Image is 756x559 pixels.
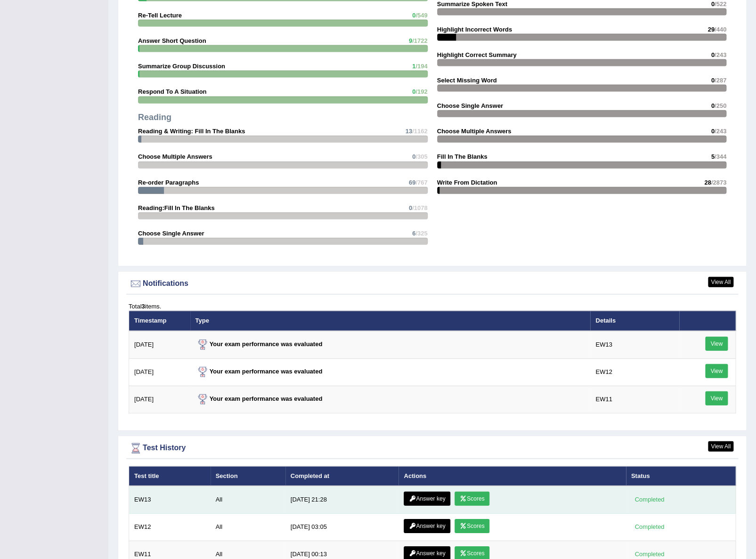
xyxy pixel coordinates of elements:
[129,386,190,413] td: [DATE]
[715,102,726,109] span: /250
[715,128,726,135] span: /243
[138,37,206,44] strong: Answer Short Question
[437,128,512,135] strong: Choose Multiple Answers
[711,128,714,135] span: 0
[412,128,428,135] span: /1162
[705,391,728,405] a: View
[190,311,591,331] th: Type
[711,102,714,109] span: 0
[715,153,726,160] span: /344
[707,26,714,33] span: 29
[129,311,190,331] th: Timestamp
[129,277,736,291] div: Notifications
[415,12,427,19] span: /549
[704,179,711,186] span: 28
[141,303,145,310] b: 3
[285,486,399,514] td: [DATE] 21:28
[631,522,668,532] div: Completed
[705,364,728,378] a: View
[195,368,323,375] strong: Your exam performance was evaluated
[415,88,427,95] span: /192
[715,77,726,84] span: /287
[437,102,503,109] strong: Choose Single Answer
[711,51,714,58] span: 0
[590,331,679,359] td: EW13
[412,63,415,70] span: 1
[138,204,215,211] strong: Reading:Fill In The Blanks
[437,51,517,58] strong: Highlight Correct Summary
[211,486,285,514] td: All
[409,179,415,186] span: 69
[138,63,225,70] strong: Summarize Group Discussion
[455,492,489,506] a: Scores
[705,337,728,351] a: View
[626,466,736,486] th: Status
[412,230,415,237] span: 6
[711,179,726,186] span: /2873
[398,466,626,486] th: Actions
[437,153,488,160] strong: Fill In The Blanks
[708,441,733,452] a: View All
[412,204,428,211] span: /1078
[138,113,171,122] strong: Reading
[590,386,679,413] td: EW11
[409,37,412,44] span: 9
[285,466,399,486] th: Completed at
[437,0,507,8] strong: Summarize Spoken Text
[590,358,679,386] td: EW12
[415,230,427,237] span: /325
[138,153,212,160] strong: Choose Multiple Answers
[211,514,285,541] td: All
[715,26,726,33] span: /440
[412,12,415,19] span: 0
[405,128,412,135] span: 13
[711,153,714,160] span: 5
[195,395,323,402] strong: Your exam performance was evaluated
[129,514,211,541] td: EW12
[437,26,512,33] strong: Highlight Incorrect Words
[711,0,714,8] span: 0
[129,486,211,514] td: EW13
[129,302,736,311] div: Total items.
[138,230,204,237] strong: Choose Single Answer
[211,466,285,486] th: Section
[129,331,190,359] td: [DATE]
[412,88,415,95] span: 0
[415,153,427,160] span: /305
[138,88,206,95] strong: Respond To A Situation
[455,519,489,533] a: Scores
[404,492,450,506] a: Answer key
[415,179,427,186] span: /767
[437,77,497,84] strong: Select Missing Word
[590,311,679,331] th: Details
[129,441,736,455] div: Test History
[195,340,323,348] strong: Your exam performance was evaluated
[715,0,726,8] span: /522
[631,495,668,505] div: Completed
[708,277,733,287] a: View All
[138,179,199,186] strong: Re-order Paragraphs
[412,153,415,160] span: 0
[437,179,497,186] strong: Write From Dictation
[711,77,714,84] span: 0
[138,12,182,19] strong: Re-Tell Lecture
[715,51,726,58] span: /243
[404,519,450,533] a: Answer key
[285,514,399,541] td: [DATE] 03:05
[138,128,245,135] strong: Reading & Writing: Fill In The Blanks
[129,358,190,386] td: [DATE]
[415,63,427,70] span: /194
[409,204,412,211] span: 0
[129,466,211,486] th: Test title
[412,37,428,44] span: /1722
